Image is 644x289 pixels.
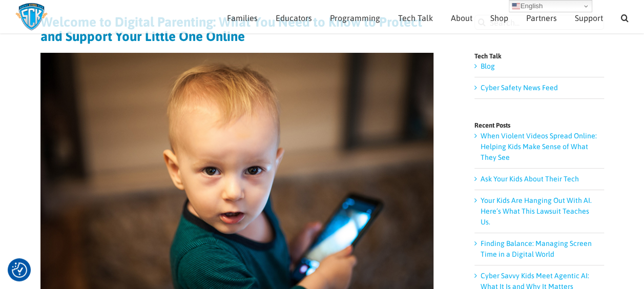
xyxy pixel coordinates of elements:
span: Tech Talk [398,14,433,22]
span: Programming [330,14,380,22]
h1: Welcome to Digital Parenting: What You Need to Know to Protect and Support Your Little One Online [40,15,433,44]
span: Families [227,14,258,22]
a: Your Kids Are Hanging Out With AI. Here’s What This Lawsuit Teaches Us. [481,196,592,226]
img: Savvy Cyber Kids Logo [15,3,48,31]
span: Educators [276,14,312,22]
a: When Violent Videos Spread Online: Helping Kids Make Sense of What They See [481,132,597,161]
a: Cyber Safety News Feed [481,84,558,92]
span: Shop [490,14,508,22]
img: en [512,2,520,10]
span: About [451,14,472,22]
img: Revisit consent button [12,262,27,278]
h4: Tech Talk [474,53,604,59]
button: Consent Preferences [12,262,27,278]
a: Finding Balance: Managing Screen Time in a Digital World [481,239,592,258]
span: Support [575,14,603,22]
span: Partners [526,14,557,22]
h4: Recent Posts [474,122,604,129]
a: Blog [481,62,495,70]
a: Ask Your Kids About Their Tech [481,175,579,183]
